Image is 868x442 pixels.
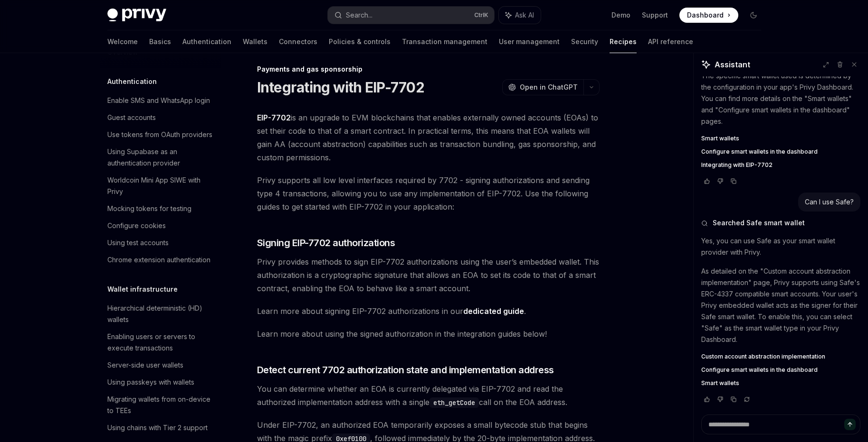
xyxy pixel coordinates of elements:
div: Chrome extension authentication [107,254,210,266]
div: Mocking tokens for testing [107,203,191,214]
div: Hierarchical deterministic (HD) wallets [107,303,216,325]
a: Authentication [182,30,231,53]
a: Server-side user wallets [100,357,221,374]
span: Learn more about using the signed authorization in the integration guides below! [257,327,600,341]
a: Demo [611,10,630,20]
p: Yes, you can use Safe as your smart wallet provider with Privy. [701,235,860,258]
span: Privy supports all low level interfaces required by 7702 - signing authorizations and sending typ... [257,174,600,213]
a: Migrating wallets from on-device to TEEs [100,391,221,419]
a: API reference [648,30,693,53]
span: Smart wallets [701,379,739,387]
span: Ask AI [515,10,534,20]
span: Learn more about signing EIP-7702 authorizations in our . [257,304,600,318]
a: Support [642,10,668,20]
span: Configure smart wallets in the dashboard [701,148,818,156]
a: Using chains with Tier 2 support [100,419,221,436]
div: Guest accounts [107,112,156,123]
a: User management [499,30,560,53]
a: Use tokens from OAuth providers [100,126,221,143]
button: Open in ChatGPT [502,79,583,95]
a: Mocking tokens for testing [100,200,221,217]
button: Send message [844,419,856,430]
a: Transaction management [402,30,487,53]
a: Policies & controls [329,30,391,53]
div: Use tokens from OAuth providers [107,129,212,140]
div: Worldcoin Mini App SIWE with Privy [107,175,216,197]
span: Ctrl K [474,11,488,19]
div: Server-side user wallets [107,359,183,371]
button: Toggle dark mode [746,8,761,23]
span: is an upgrade to EVM blockchains that enables externally owned accounts (EOAs) to set their code ... [257,111,600,164]
a: Configure cookies [100,217,221,234]
p: As detailed on the "Custom account abstraction implementation" page, Privy supports using Safe's ... [701,266,860,345]
a: Integrating with EIP-7702 [701,161,860,169]
img: dark logo [107,9,166,22]
span: You can determine whether an EOA is currently delegated via EIP-7702 and read the authorized impl... [257,382,600,409]
a: Using Supabase as an authentication provider [100,143,221,172]
div: Using chains with Tier 2 support [107,422,208,433]
a: Smart wallets [701,379,860,387]
a: Enable SMS and WhatsApp login [100,92,221,109]
h1: Integrating with EIP-7702 [257,79,424,96]
span: Custom account abstraction implementation [701,353,825,360]
a: Worldcoin Mini App SIWE with Privy [100,172,221,200]
span: Integrating with EIP-7702 [701,161,773,169]
a: dedicated guide [463,306,524,316]
a: Dashboard [679,8,738,23]
span: Smart wallets [701,135,739,142]
a: Wallets [243,30,267,53]
span: Searched Safe smart wallet [713,218,805,228]
h5: Authentication [107,76,157,87]
a: Configure smart wallets in the dashboard [701,366,860,374]
div: Can I use Safe? [805,197,854,207]
a: Enabling users or servers to execute transactions [100,328,221,357]
span: Open in ChatGPT [520,83,578,92]
button: Ask AI [499,7,541,24]
code: eth_getCode [429,397,479,408]
h5: Wallet infrastructure [107,284,178,295]
a: Custom account abstraction implementation [701,353,860,360]
a: Basics [149,30,171,53]
a: Welcome [107,30,138,53]
a: Guest accounts [100,109,221,126]
span: Detect current 7702 authorization state and implementation address [257,363,554,377]
a: Connectors [279,30,317,53]
span: Dashboard [687,10,724,20]
button: Search...CtrlK [328,7,494,24]
a: Configure smart wallets in the dashboard [701,148,860,156]
span: Assistant [715,59,750,70]
button: Searched Safe smart wallet [701,218,860,228]
a: Hierarchical deterministic (HD) wallets [100,300,221,328]
span: Privy provides methods to sign EIP-7702 authorizations using the user’s embedded wallet. This aut... [257,255,600,295]
a: Using test accounts [100,234,221,251]
div: Migrating wallets from on-device to TEEs [107,394,216,416]
a: EIP-7702 [257,113,291,123]
div: Payments and gas sponsorship [257,64,600,74]
p: The specific smart wallet used is determined by the configuration in your app's Privy Dashboard. ... [701,70,860,127]
a: Using passkeys with wallets [100,374,221,391]
div: Enabling users or servers to execute transactions [107,331,216,354]
a: Chrome extension authentication [100,251,221,268]
a: Recipes [610,30,637,53]
a: Smart wallets [701,135,860,142]
div: Configure cookies [107,220,166,231]
div: Using Supabase as an authentication provider [107,146,216,169]
div: Using passkeys with wallets [107,377,194,388]
div: Search... [346,9,372,21]
span: Configure smart wallets in the dashboard [701,366,818,374]
a: Security [571,30,598,53]
span: Signing EIP-7702 authorizations [257,236,395,249]
div: Using test accounts [107,237,169,249]
div: Enable SMS and WhatsApp login [107,95,210,106]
